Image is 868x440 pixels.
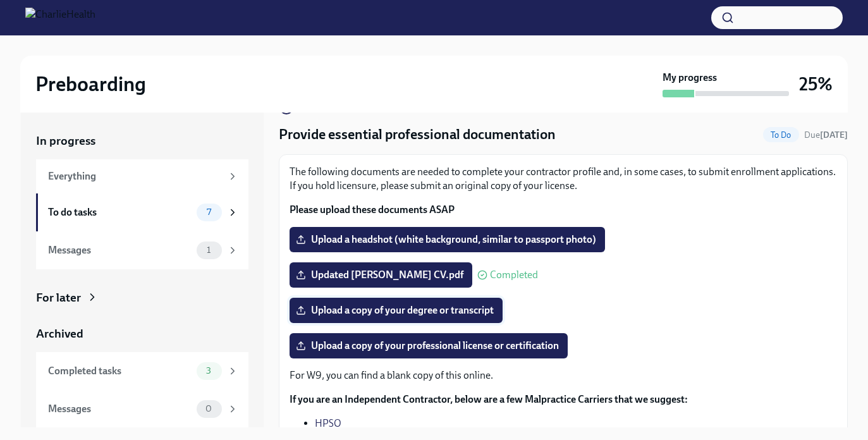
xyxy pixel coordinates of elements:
[48,169,222,183] div: Everything
[198,404,219,413] span: 0
[199,366,219,376] span: 3
[290,333,568,358] label: Upload a copy of your professional license or certification
[36,159,248,193] a: Everything
[298,304,494,317] span: Upload a copy of your degree or transcript
[290,165,837,193] p: The following documents are needed to complete your contractor profile and, in some cases, to sub...
[35,71,146,97] h2: Preboarding
[799,73,833,95] h3: 25%
[25,8,95,28] img: CharlieHealth
[290,393,688,405] strong: If you are an Independent Contractor, below are a few Malpractice Carriers that we suggest:
[804,130,848,140] span: Due
[36,326,248,342] a: Archived
[48,205,192,219] div: To do tasks
[48,364,192,378] div: Completed tasks
[36,352,248,390] a: Completed tasks3
[290,262,472,288] label: Updated [PERSON_NAME] CV.pdf
[298,269,463,281] span: Updated [PERSON_NAME] CV.pdf
[315,417,341,429] a: HPSO
[298,339,559,352] span: Upload a copy of your professional license or certification
[820,130,848,140] strong: [DATE]
[36,290,81,306] div: For later
[199,207,219,217] span: 7
[36,193,248,231] a: To do tasks7
[804,129,848,141] span: August 25th, 2025 09:00
[36,290,248,306] a: For later
[36,390,248,428] a: Messages0
[490,270,538,280] span: Completed
[48,243,192,257] div: Messages
[199,245,218,255] span: 1
[763,130,799,140] span: To Do
[48,402,192,416] div: Messages
[36,231,248,269] a: Messages1
[279,125,556,144] h4: Provide essential professional documentation
[290,298,503,323] label: Upload a copy of your degree or transcript
[663,71,717,85] strong: My progress
[290,204,455,216] strong: Please upload these documents ASAP
[36,133,248,149] a: In progress
[290,227,605,252] label: Upload a headshot (white background, similar to passport photo)
[290,369,837,382] p: For W9, you can find a blank copy of this online.
[298,233,596,246] span: Upload a headshot (white background, similar to passport photo)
